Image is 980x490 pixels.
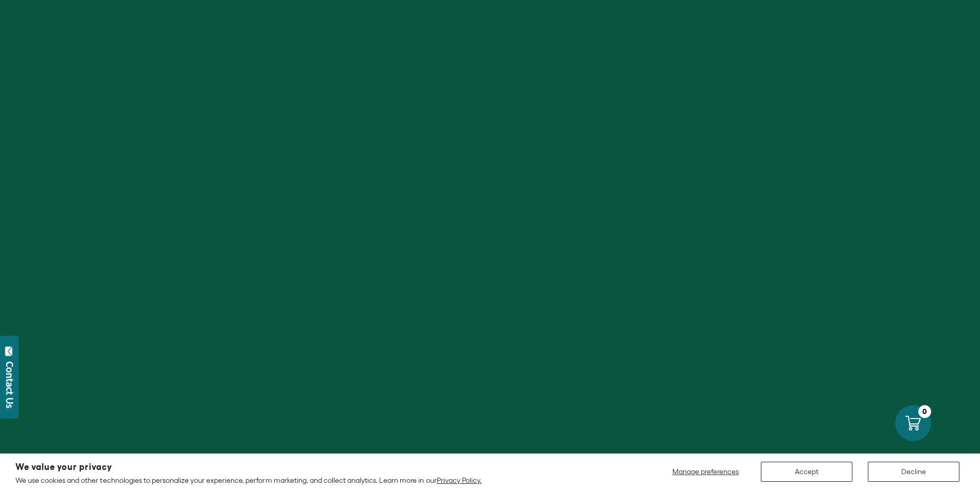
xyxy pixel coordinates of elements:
[15,463,482,471] h2: We value your privacy
[868,462,959,482] button: Decline
[15,476,482,485] p: We use cookies and other technologies to personalize your experience, perform marketing, and coll...
[437,476,482,484] a: Privacy Policy.
[5,361,15,408] div: Contact Us
[761,462,852,482] button: Accept
[672,467,739,476] span: Manage preferences
[666,462,745,482] button: Manage preferences
[918,405,931,418] div: 0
